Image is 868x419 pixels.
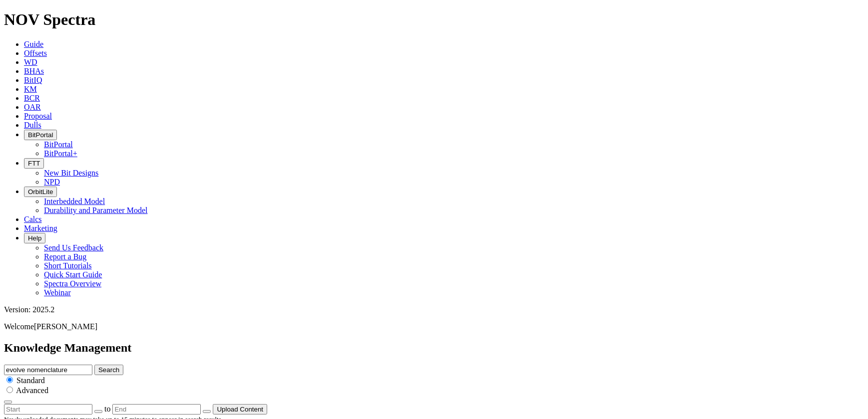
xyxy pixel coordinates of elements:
[24,215,42,223] a: Calcs
[4,322,864,331] p: Welcome
[4,10,864,29] h1: NOV Spectra
[34,322,97,331] span: [PERSON_NAME]
[44,270,102,279] a: Quick Start Guide
[24,233,45,243] button: Help
[104,405,110,413] span: to
[44,252,86,261] a: Report a Bug
[44,279,101,288] a: Spectra Overview
[24,103,41,111] a: OAR
[4,404,92,415] input: Start
[44,169,98,177] a: New Bit Designs
[4,305,864,314] div: Version: 2025.2
[44,197,105,206] a: Interbedded Model
[24,85,37,93] a: KM
[24,158,44,169] button: FTT
[44,261,92,270] a: Short Tutorials
[24,49,47,57] a: Offsets
[4,365,92,375] input: e.g. Smoothsteer Record
[24,40,43,48] a: Guide
[24,76,42,84] a: BitIQ
[44,140,73,149] a: BitPortal
[24,121,41,129] a: Dulls
[44,288,71,297] a: Webinar
[28,131,53,139] span: BitPortal
[44,149,77,158] a: BitPortal+
[24,58,37,66] a: WD
[24,94,40,102] a: BCR
[28,160,40,167] span: FTT
[24,112,52,120] a: Proposal
[24,130,57,140] button: BitPortal
[94,365,123,375] button: Search
[28,234,41,242] span: Help
[44,243,103,252] a: Send Us Feedback
[4,341,864,355] h2: Knowledge Management
[16,386,48,395] span: Advanced
[24,187,57,197] button: OrbitLite
[44,178,60,186] a: NPD
[24,224,57,232] a: Marketing
[213,404,267,415] button: Upload Content
[24,67,44,75] a: BHAs
[112,404,201,415] input: End
[16,376,45,385] span: Standard
[44,206,148,214] a: Durability and Parameter Model
[28,188,53,196] span: OrbitLite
